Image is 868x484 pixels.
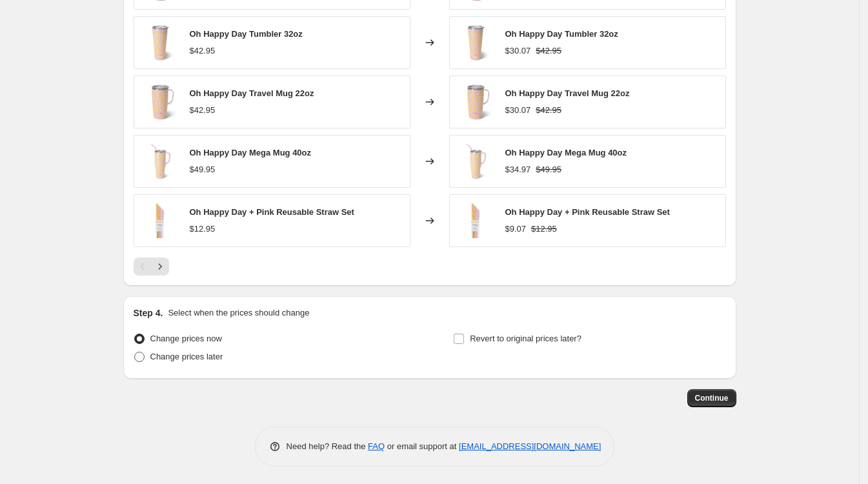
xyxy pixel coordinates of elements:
img: swig-life-signature-40oz-insulated-stainless-steel-mega-mug-with-handle-oh-happy-day-main_80x.jpg [456,142,495,181]
a: [EMAIL_ADDRESS][DOMAIN_NAME] [459,441,601,451]
h2: Step 4. [134,307,163,319]
span: Oh Happy Day Travel Mug 22oz [505,88,630,98]
span: Oh Happy Day + Pink Reusable Straw Set [190,207,354,217]
span: Oh Happy Day Travel Mug 22oz [190,88,314,98]
div: $42.95 [190,104,216,117]
span: Need help? Read the [287,441,368,451]
span: Oh Happy Day Mega Mug 40oz [190,148,312,157]
p: Select when the prices should change [168,307,309,319]
div: $34.97 [505,163,531,176]
span: or email support at [385,441,459,451]
span: Change prices later [150,352,223,361]
strike: $42.95 [536,45,561,57]
strike: $49.95 [536,163,561,176]
div: $12.95 [190,223,216,236]
button: Next [151,257,169,276]
span: Oh Happy Day Tumbler 32oz [190,29,303,39]
strike: $12.95 [531,223,557,236]
div: $30.07 [505,104,531,117]
div: $49.95 [190,163,216,176]
img: swig-life-signature-printed-reusable-straw-set-oh-happy-day-yellow-main-with-cleaning-brush_80x.png [141,201,179,240]
span: Oh Happy Day Tumbler 32oz [505,29,618,39]
div: $30.07 [505,45,531,57]
div: $9.07 [505,223,527,236]
button: Continue [687,389,736,407]
img: swig-life-signature-printed-reusable-straw-set-oh-happy-day-yellow-main-with-cleaning-brush_80x.png [456,201,495,240]
a: FAQ [368,441,385,451]
img: swig-life-signature-22oz-insulated-stainless-steel-travel-mug-with-handle-oh-happy-day-main_80x.jpg [141,83,179,121]
span: Revert to original prices later? [470,334,581,343]
img: swig-life-signature-40oz-insulated-stainless-steel-mega-mug-with-handle-oh-happy-day-main_80x.jpg [141,142,179,181]
span: Continue [695,393,729,403]
span: Change prices now [150,334,222,343]
span: Oh Happy Day Mega Mug 40oz [505,148,627,157]
div: $42.95 [190,45,216,57]
img: swig-life-signature-32oz-insulated-stainless-steel-tumbler-oh-happy-day-main_80x.webp [141,23,179,62]
strike: $42.95 [536,104,561,117]
img: swig-life-signature-22oz-insulated-stainless-steel-travel-mug-with-handle-oh-happy-day-main_80x.jpg [456,83,495,121]
nav: Pagination [134,257,169,276]
img: swig-life-signature-32oz-insulated-stainless-steel-tumbler-oh-happy-day-main_80x.webp [456,23,495,62]
span: Oh Happy Day + Pink Reusable Straw Set [505,207,670,217]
